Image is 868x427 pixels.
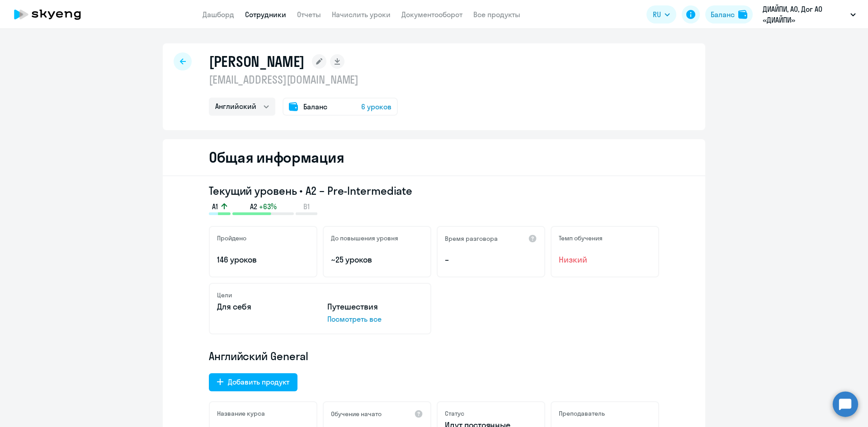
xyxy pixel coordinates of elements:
[646,5,676,23] button: RU
[473,10,520,19] a: Все продукты
[297,10,321,19] a: Отчеты
[559,254,651,266] span: Низкий
[217,301,313,313] p: Для себя
[209,72,398,87] p: [EMAIL_ADDRESS][DOMAIN_NAME]
[361,101,392,112] span: 6 уроков
[331,254,423,266] p: ~25 уроков
[331,234,398,242] h5: До повышения уровня
[559,409,605,418] h5: Преподаватель
[559,234,603,242] h5: Темп обучения
[653,9,661,20] span: RU
[250,202,257,211] span: A2
[445,254,537,266] p: –
[209,183,659,198] h3: Текущий уровень • A2 – Pre-Intermediate
[203,10,234,19] a: Дашборд
[327,301,423,313] p: Путешествия
[209,373,297,391] button: Добавить продукт
[228,376,289,387] div: Добавить продукт
[217,234,246,242] h5: Пройдено
[303,101,327,112] span: Баланс
[217,291,232,299] h5: Цели
[401,10,462,19] a: Документооборот
[332,10,391,19] a: Начислить уроки
[217,254,309,266] p: 146 уроков
[245,10,286,19] a: Сотрудники
[738,10,747,19] img: balance
[209,52,305,70] h1: [PERSON_NAME]
[217,409,265,418] h5: Название курса
[209,349,308,363] span: Английский General
[212,202,218,211] span: A1
[303,202,310,211] span: B1
[705,5,753,23] button: Балансbalance
[327,314,423,324] p: Посмотреть все
[445,235,498,243] h5: Время разговора
[445,409,464,418] h5: Статус
[209,148,344,166] h2: Общая информация
[763,4,847,25] p: ДИАЙПИ, АО, Дог АО «ДИАЙПИ»
[259,202,277,211] span: +63%
[331,410,382,418] h5: Обучение начато
[711,9,735,20] div: Баланс
[758,4,860,25] button: ДИАЙПИ, АО, Дог АО «ДИАЙПИ»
